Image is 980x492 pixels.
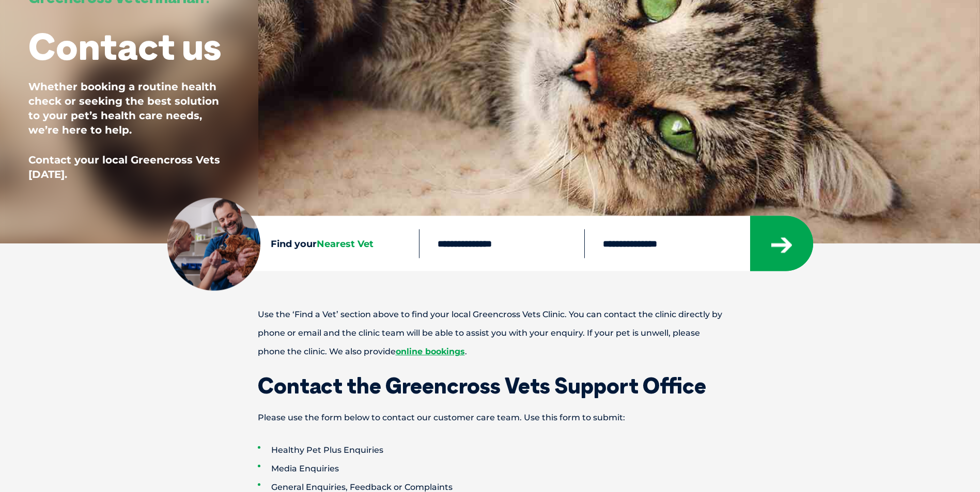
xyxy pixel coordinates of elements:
h1: Contact the Greencross Vets Support Office [222,375,759,397]
h4: Find your [271,239,419,248]
li: Healthy Pet Plus Enquiries [258,441,759,460]
p: Please use the form below to contact our customer care team. Use this form to submit: [222,408,759,427]
p: Contact your local Greencross Vets [DATE]. [28,153,230,182]
span: Nearest Vet [317,238,374,249]
p: Whether booking a routine health check or seeking the best solution to your pet’s health care nee... [28,79,230,137]
a: online bookings [396,347,465,356]
li: Media Enquiries [258,460,759,478]
p: Use the ‘Find a Vet’ section above to find your local Greencross Vets Clinic. You can contact the... [222,305,759,361]
h1: Contact us [28,26,221,67]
